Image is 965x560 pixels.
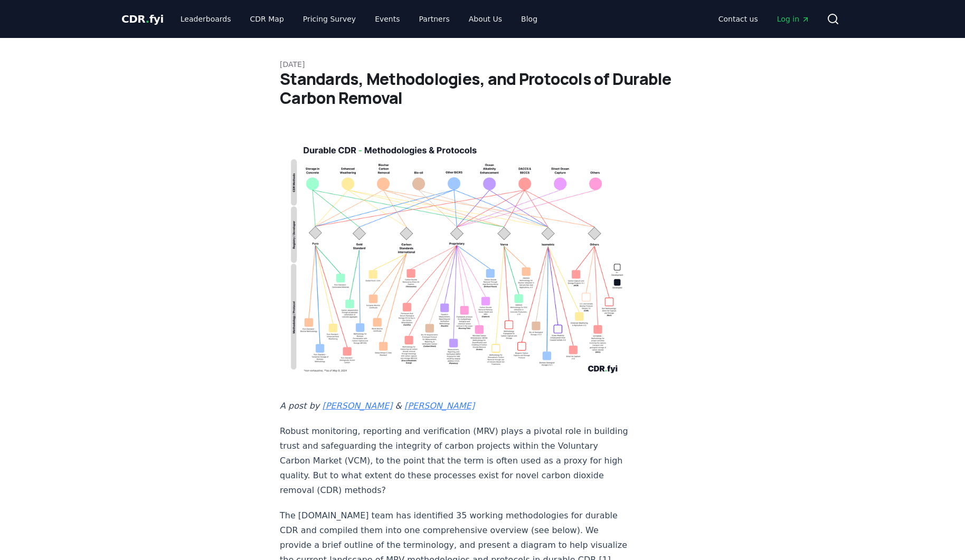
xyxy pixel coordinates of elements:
[769,9,818,28] a: Log in
[280,133,629,382] img: blog post image
[411,9,458,28] a: Partners
[322,401,392,411] a: [PERSON_NAME]
[121,13,164,25] span: CDR fyi
[280,424,629,498] p: Robust monitoring, reporting and verification (MRV) plays a pivotal role in building trust and sa...
[513,9,546,28] a: Blog
[404,401,475,411] a: [PERSON_NAME]
[172,9,240,28] a: Leaderboards
[295,9,364,28] a: Pricing Survey
[710,9,818,28] nav: Main
[366,9,408,28] a: Events
[280,401,319,411] em: A post by
[242,9,292,28] a: CDR Map
[172,9,546,28] nav: Main
[460,9,510,28] a: About Us
[710,9,767,28] a: Contact us
[280,59,685,70] p: [DATE]
[280,70,685,108] h1: Standards, Methodologies, and Protocols of Durable Carbon Removal
[395,401,401,411] em: &
[146,13,149,25] span: .
[121,12,164,26] a: CDR.fyi
[777,14,810,24] span: Log in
